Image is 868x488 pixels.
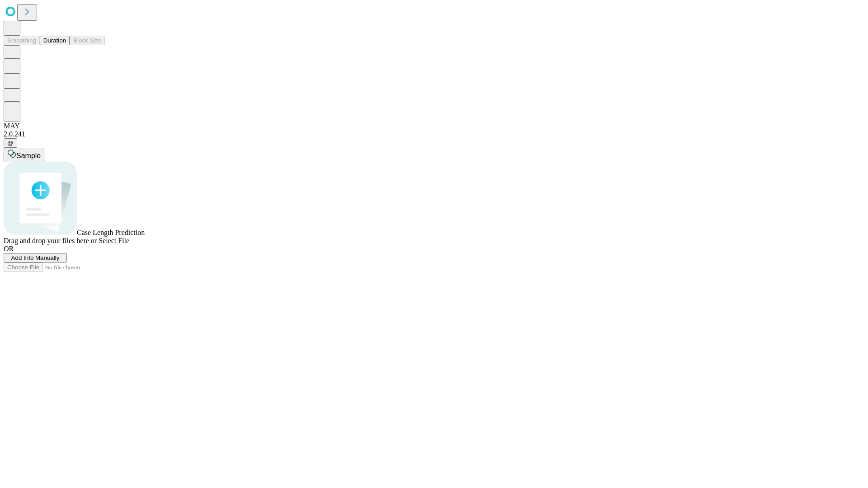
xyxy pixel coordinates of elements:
[4,253,67,263] button: Add Info Manually
[4,36,40,45] button: Smoothing
[7,140,14,146] span: @
[16,152,41,160] span: Sample
[4,245,14,253] span: OR
[70,36,105,45] button: Block Size
[4,148,44,161] button: Sample
[99,237,129,244] span: Select File
[4,130,864,138] div: 2.0.241
[40,36,70,45] button: Duration
[77,229,145,236] span: Case Length Prediction
[4,237,97,244] span: Drag and drop your files here or
[4,138,17,148] button: @
[4,122,864,130] div: MAY
[11,254,60,261] span: Add Info Manually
